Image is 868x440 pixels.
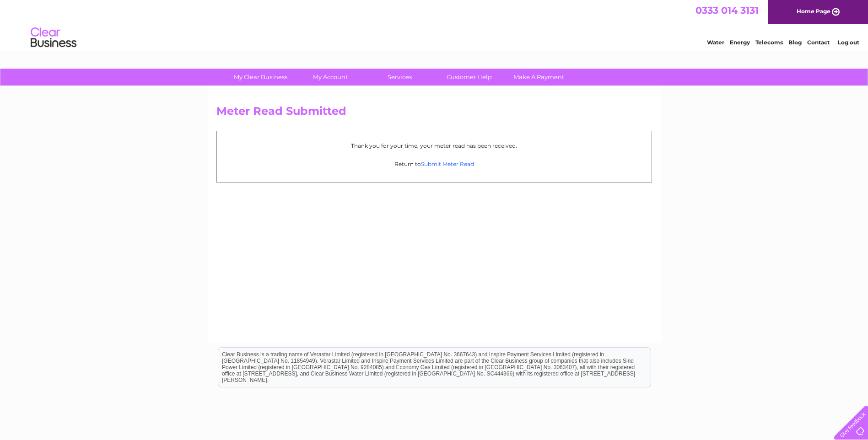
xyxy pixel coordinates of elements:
a: My Clear Business [223,69,298,86]
a: Water [707,39,724,46]
p: Thank you for your time, your meter read has been received. [221,141,647,150]
img: logo.png [30,24,77,52]
h2: Meter Read Submitted [216,105,652,122]
a: Energy [730,39,750,46]
p: Return to [221,160,647,168]
a: Contact [807,39,830,46]
a: Services [362,69,437,86]
a: Make A Payment [501,69,577,86]
div: Clear Business is a trading name of Verastar Limited (registered in [GEOGRAPHIC_DATA] No. 3667643... [218,5,651,44]
a: Customer Help [431,69,507,86]
a: Log out [838,39,859,46]
a: Submit Meter Read [421,161,474,167]
a: 0333 014 3131 [695,5,759,16]
a: My Account [292,69,368,86]
a: Telecoms [755,39,783,46]
a: Blog [788,39,802,46]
